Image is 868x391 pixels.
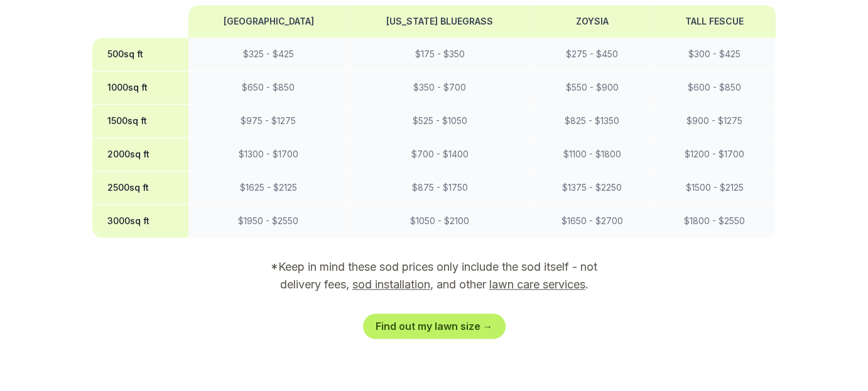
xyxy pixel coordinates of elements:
td: $ 975 - $ 1275 [188,105,349,138]
th: Zoysia [531,5,653,38]
p: *Keep in mind these sod prices only include the sod itself - not delivery fees, , and other . [253,258,615,293]
th: 3000 sq ft [92,205,188,238]
td: $ 1375 - $ 2250 [531,171,653,205]
td: $ 275 - $ 450 [531,38,653,71]
td: $ 1650 - $ 2700 [531,205,653,238]
td: $ 175 - $ 350 [349,38,531,71]
td: $ 600 - $ 850 [653,71,775,105]
td: $ 900 - $ 1275 [653,105,775,138]
td: $ 1050 - $ 2100 [349,205,531,238]
td: $ 350 - $ 700 [349,71,531,105]
td: $ 875 - $ 1750 [349,171,531,205]
td: $ 1300 - $ 1700 [188,138,349,171]
td: $ 1500 - $ 2125 [653,171,775,205]
td: $ 1100 - $ 1800 [531,138,653,171]
td: $ 1200 - $ 1700 [653,138,775,171]
td: $ 325 - $ 425 [188,38,349,71]
th: 2000 sq ft [92,138,188,171]
td: $ 1800 - $ 2550 [653,205,775,238]
th: 500 sq ft [92,38,188,71]
td: $ 1625 - $ 2125 [188,171,349,205]
th: [GEOGRAPHIC_DATA] [188,5,349,38]
th: Tall Fescue [653,5,775,38]
a: Find out my lawn size → [363,314,506,339]
a: lawn care services [489,278,585,291]
td: $ 525 - $ 1050 [349,105,531,138]
td: $ 825 - $ 1350 [531,105,653,138]
td: $ 1950 - $ 2550 [188,205,349,238]
a: sod installation [352,278,430,291]
th: 1500 sq ft [92,105,188,138]
th: 1000 sq ft [92,71,188,105]
td: $ 550 - $ 900 [531,71,653,105]
td: $ 650 - $ 850 [188,71,349,105]
th: [US_STATE] Bluegrass [349,5,531,38]
td: $ 700 - $ 1400 [349,138,531,171]
td: $ 300 - $ 425 [653,38,775,71]
th: 2500 sq ft [92,171,188,205]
